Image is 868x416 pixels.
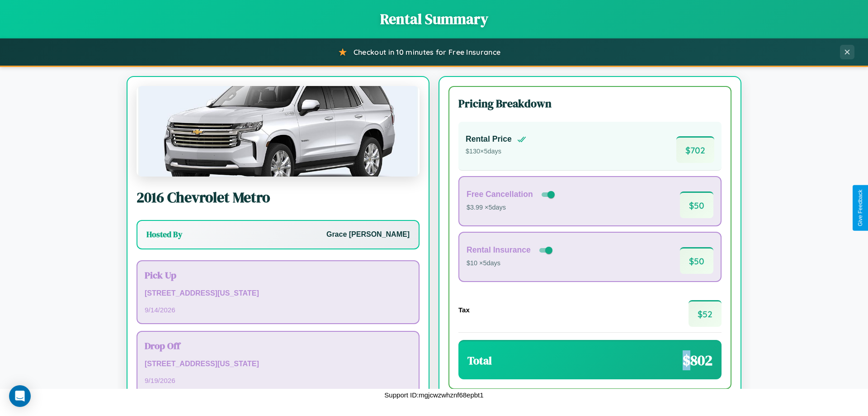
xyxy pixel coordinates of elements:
h4: Tax [458,306,470,314]
p: [STREET_ADDRESS][US_STATE] [145,287,411,300]
span: $ 50 [680,191,713,218]
span: $ 702 [676,136,714,163]
img: Chevrolet Metro [137,86,420,177]
div: Open Intercom Messenger [9,385,31,407]
h4: Rental Insurance [467,245,531,255]
h2: 2016 Chevrolet Metro [137,187,420,207]
p: $3.99 × 5 days [467,202,557,214]
span: $ 52 [689,300,722,327]
span: Checkout in 10 minutes for Free Insurance [354,48,500,57]
p: Grace [PERSON_NAME] [326,228,410,241]
p: 9 / 19 / 2026 [145,374,411,387]
span: $ 802 [683,350,712,370]
h1: Rental Summary [9,9,859,29]
h3: Total [467,353,492,368]
span: $ 50 [680,247,713,274]
h3: Hosted By [146,229,182,240]
h4: Rental Price [466,134,512,144]
h4: Free Cancellation [467,190,533,199]
p: Support ID: mgjcwzwhznf68epbt1 [384,389,483,401]
h3: Drop Off [145,339,411,352]
p: $ 130 × 5 days [466,146,526,158]
p: $10 × 5 days [467,258,554,269]
h3: Pricing Breakdown [458,96,722,111]
p: 9 / 14 / 2026 [145,304,411,316]
p: [STREET_ADDRESS][US_STATE] [145,358,411,371]
div: Give Feedback [857,190,863,226]
h3: Pick Up [145,268,411,282]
